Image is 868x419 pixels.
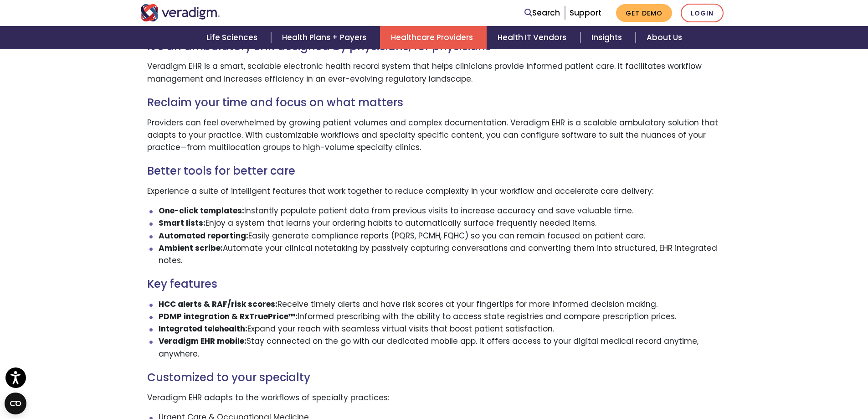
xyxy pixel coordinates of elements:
strong: Ambient scribe: [159,243,223,253]
p: Veradigm EHR adapts to the workflows of specialty practices: [147,392,721,404]
button: Open CMP widget [5,393,26,414]
h3: Better tools for better care [147,165,721,178]
h3: Customized to your specialty [147,371,721,384]
strong: PDMP integration & RxTruePrice™: [159,311,298,322]
a: Get Demo [616,4,672,22]
img: Veradigm logo [140,4,220,21]
li: Enjoy a system that learns your ordering habits to automatically surface frequently needed items. [159,217,721,229]
a: Insights [580,26,636,49]
a: Search [524,7,560,19]
li: Easily generate compliance reports (PQRS, PCMH, FQHC) so you can remain focused on patient care. [159,230,721,242]
h3: It’s an ambulatory EHR designed by physicians, for physicians [147,40,721,53]
strong: One-click templates: [159,205,244,216]
a: Health Plans + Payers [271,26,380,49]
strong: Automated reporting: [159,230,248,241]
li: Stay connected on the go with our dedicated mobile app. It offers access to your digital medical ... [159,335,721,360]
li: Instantly populate patient data from previous visits to increase accuracy and save valuable time. [159,205,721,217]
li: Automate your clinical notetaking by passively capturing conversations and converting them into s... [159,242,721,267]
a: Support [570,7,601,18]
a: Life Sciences [195,26,271,49]
a: About Us [636,26,693,49]
a: Healthcare Providers [380,26,487,49]
strong: Veradigm EHR mobile: [159,336,247,347]
li: Receive timely alerts and have risk scores at your fingertips for more informed decision making. [159,298,721,310]
p: Experience a suite of intelligent features that work together to reduce complexity in your workfl... [147,185,721,197]
strong: HCC alerts & RAF/risk scores: [159,299,277,310]
strong: Integrated telehealth: [159,323,247,334]
li: Expand your reach with seamless virtual visits that boost patient satisfaction. [159,323,721,335]
strong: Smart lists: [159,217,205,228]
p: Providers can feel overwhelmed by growing patient volumes and complex documentation. Veradigm EHR... [147,117,721,154]
a: Login [681,4,724,22]
h3: Reclaim your time and focus on what matters [147,96,721,109]
a: Health IT Vendors [487,26,580,49]
h3: Key features [147,278,721,291]
li: Informed prescribing with the ability to access state registries and compare prescription prices. [159,310,721,323]
p: Veradigm EHR is a smart, scalable electronic health record system that helps clinicians provide i... [147,60,721,85]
